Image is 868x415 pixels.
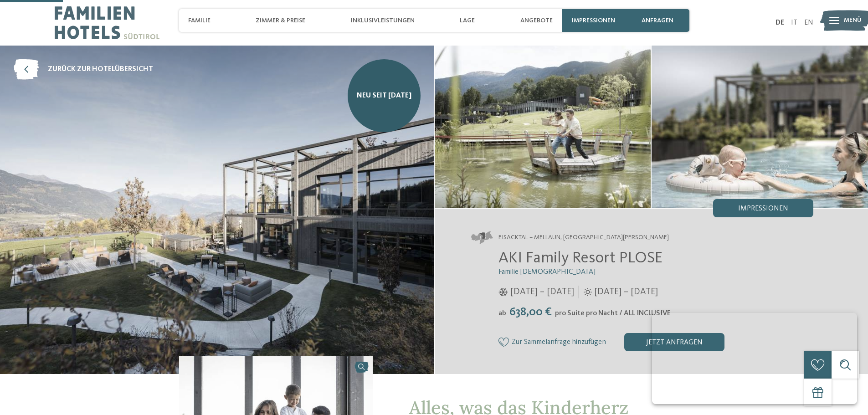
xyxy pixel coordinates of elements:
[435,46,651,208] img: AKI: Alles, was das Kinderherz begehrt
[844,16,862,25] span: Menü
[791,19,797,26] a: IT
[738,205,788,212] span: Impressionen
[510,286,574,298] span: [DATE] – [DATE]
[624,333,724,351] div: jetzt anfragen
[357,91,411,101] span: NEU seit [DATE]
[498,233,669,242] span: Eisacktal – Mellaun, [GEOGRAPHIC_DATA][PERSON_NAME]
[48,64,153,74] span: zurück zur Hotelübersicht
[507,306,554,318] span: 638,00 €
[584,288,592,296] i: Öffnungszeiten im Sommer
[804,19,813,26] a: EN
[512,338,606,347] span: Zur Sammelanfrage hinzufügen
[498,250,663,266] span: AKI Family Resort PLOSE
[652,46,868,208] img: AKI: Alles, was das Kinderherz begehrt
[776,19,784,26] a: DE
[498,288,508,296] i: Öffnungszeiten im Winter
[498,268,596,276] span: Familie [DEMOGRAPHIC_DATA]
[594,286,658,298] span: [DATE] – [DATE]
[498,310,506,317] span: ab
[555,310,671,317] span: pro Suite pro Nacht / ALL INCLUSIVE
[14,59,153,80] a: zurück zur Hotelübersicht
